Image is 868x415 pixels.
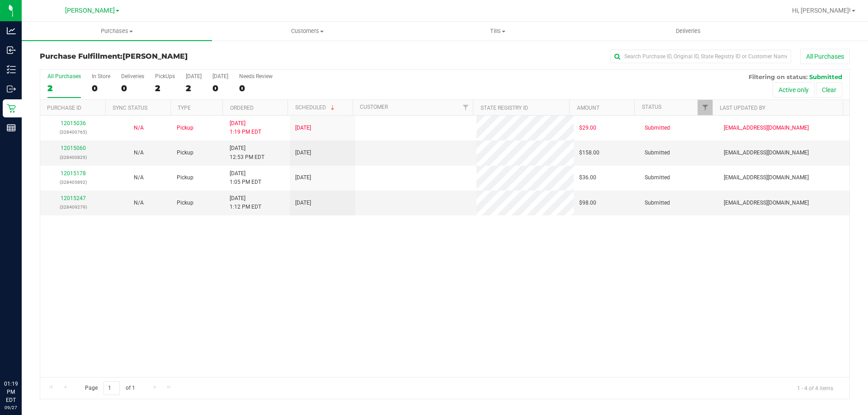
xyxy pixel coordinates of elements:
p: (328409279) [46,203,100,211]
span: Submitted [645,124,670,132]
a: Ordered [230,105,254,111]
a: Purchase ID [47,105,81,111]
a: Last Updated By [720,105,765,111]
inline-svg: Inventory [7,65,16,74]
button: Active only [773,82,815,98]
a: Type [178,105,191,111]
p: 01:19 PM EDT [4,380,18,404]
inline-svg: Inbound [7,46,16,55]
div: Deliveries [121,73,144,79]
inline-svg: Retail [7,104,16,113]
span: [DATE] [295,124,311,132]
span: [EMAIL_ADDRESS][DOMAIN_NAME] [724,149,809,157]
inline-svg: Outbound [7,84,16,93]
span: Not Applicable [134,149,144,156]
span: Hi, [PERSON_NAME]! [792,7,851,14]
button: All Purchases [800,49,850,64]
a: 12015060 [61,145,86,151]
div: 0 [121,83,144,93]
span: Customers [212,27,402,35]
span: Not Applicable [134,174,144,181]
span: Not Applicable [134,200,144,206]
span: [PERSON_NAME] [65,7,115,14]
span: Deliveries [664,27,713,35]
span: Submitted [645,173,670,182]
span: $29.00 [579,124,596,132]
span: Not Applicable [134,125,144,131]
span: [EMAIL_ADDRESS][DOMAIN_NAME] [724,173,809,182]
inline-svg: Reports [7,123,16,132]
div: [DATE] [186,73,202,79]
span: [DATE] 12:53 PM EDT [230,144,264,161]
a: Deliveries [593,22,783,41]
span: Pickup [177,149,193,157]
div: PickUps [155,73,175,79]
div: 2 [186,83,202,93]
span: $98.00 [579,199,596,207]
input: Search Purchase ID, Original ID, State Registry ID or Customer Name... [610,50,791,63]
h3: Purchase Fulfillment: [40,52,310,61]
a: Amount [577,105,599,111]
div: 2 [47,83,81,93]
a: Tills [402,22,593,41]
button: Clear [816,82,842,98]
a: State Registry ID [481,105,528,111]
span: $36.00 [579,173,596,182]
a: Scheduled [295,104,336,111]
p: (328400765) [46,128,100,136]
span: Filtering on status: [749,73,807,80]
div: 0 [212,83,228,93]
iframe: Resource center [9,343,36,370]
a: 12015247 [61,195,86,201]
a: Sync Status [113,105,147,111]
span: [DATE] [295,199,311,207]
a: 12015036 [61,120,86,126]
span: Pickup [177,124,193,132]
button: N/A [134,199,144,207]
div: All Purchases [47,73,81,79]
span: Pickup [177,199,193,207]
span: $158.00 [579,149,599,157]
button: N/A [134,149,144,157]
span: Purchases [22,27,212,35]
a: Filter [458,100,473,115]
a: 12015178 [61,170,86,177]
span: [EMAIL_ADDRESS][DOMAIN_NAME] [724,199,809,207]
button: N/A [134,124,144,132]
div: In Store [92,73,110,79]
span: [DATE] [295,173,311,182]
div: 2 [155,83,175,93]
div: Needs Review [239,73,273,79]
a: Purchases [22,22,212,41]
span: [DATE] 1:12 PM EDT [230,194,261,211]
button: N/A [134,173,144,182]
a: Customer [360,104,388,110]
a: Customers [212,22,402,41]
p: 09/27 [4,404,18,411]
span: Submitted [645,199,670,207]
a: Filter [698,100,712,115]
span: Pickup [177,173,193,182]
inline-svg: Analytics [7,26,16,35]
span: Submitted [809,73,842,80]
a: Status [642,104,661,110]
span: [DATE] 1:19 PM EDT [230,119,261,136]
span: Page of 1 [77,381,142,395]
span: Submitted [645,149,670,157]
div: 0 [239,83,273,93]
span: [DATE] 1:05 PM EDT [230,169,261,187]
span: [EMAIL_ADDRESS][DOMAIN_NAME] [724,124,809,132]
span: Tills [403,27,592,35]
input: 1 [104,381,120,395]
div: 0 [92,83,110,93]
span: [PERSON_NAME] [123,52,188,61]
p: (328405892) [46,178,100,187]
span: 1 - 4 of 4 items [790,381,840,395]
p: (328400829) [46,153,100,162]
span: [DATE] [295,149,311,157]
div: [DATE] [212,73,228,79]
